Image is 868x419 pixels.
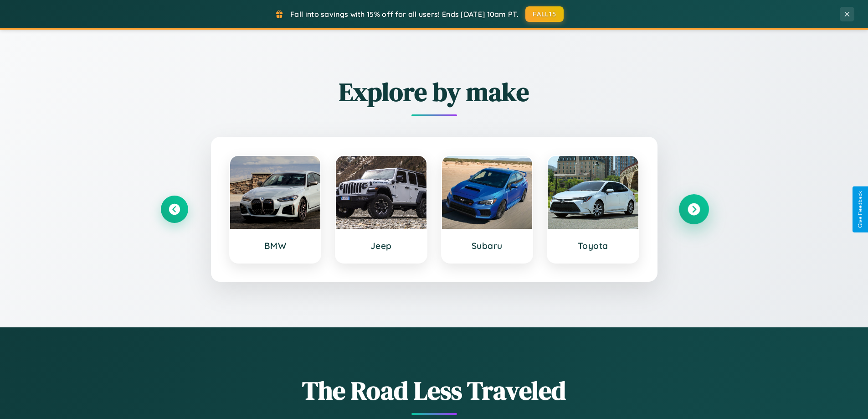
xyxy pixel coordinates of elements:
[290,10,519,19] span: Fall into savings with 15% off for all users! Ends [DATE] 10am PT.
[161,373,708,408] h1: The Road Less Traveled
[557,240,629,251] h3: Toyota
[525,6,564,22] button: FALL15
[857,191,863,228] div: Give Feedback
[345,240,417,251] h3: Jeep
[451,240,524,251] h3: Subaru
[161,74,708,109] h2: Explore by make
[239,240,312,251] h3: BMW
